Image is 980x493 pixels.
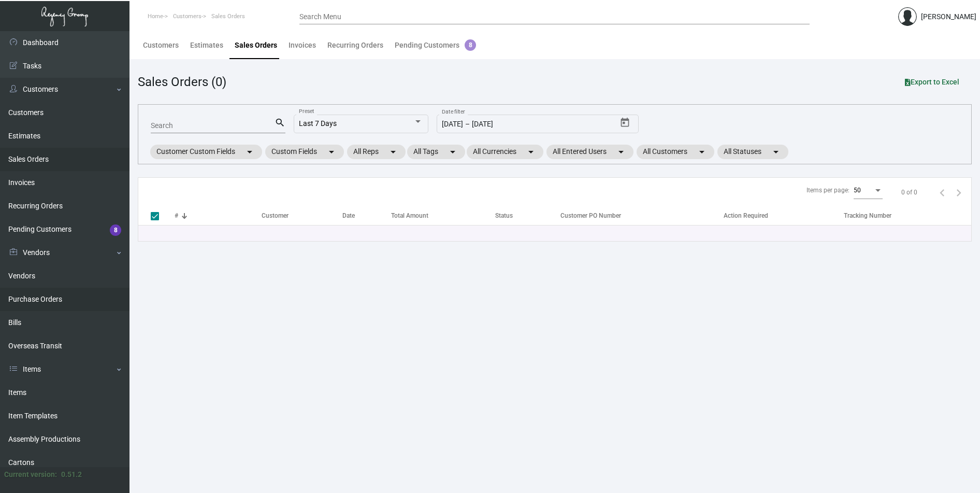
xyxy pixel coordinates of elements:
[934,184,950,201] button: Previous page
[854,187,883,194] mat-select: Items per page:
[235,40,277,51] div: Sales Orders
[327,40,383,51] div: Recurring Orders
[696,146,708,158] mat-icon: arrow_drop_down
[442,120,463,129] input: Start date
[342,211,391,220] div: Date
[637,145,714,159] mat-chip: All Customers
[299,119,337,128] span: Last 7 Days
[898,7,917,26] img: admin@bootstrapmaster.com
[175,211,178,220] div: #
[844,211,971,220] div: Tracking Number
[806,186,849,195] div: Items per page:
[901,188,917,197] div: 0 of 0
[4,469,57,480] div: Current version:
[465,120,470,129] span: –
[387,146,399,158] mat-icon: arrow_drop_down
[148,13,163,20] span: Home
[262,211,342,220] div: Customer
[525,146,537,158] mat-icon: arrow_drop_down
[342,211,355,220] div: Date
[211,13,245,20] span: Sales Orders
[560,211,723,220] div: Customer PO Number
[391,211,495,220] div: Total Amount
[921,11,976,22] div: [PERSON_NAME]
[391,211,428,220] div: Total Amount
[546,145,633,159] mat-chip: All Entered Users
[275,117,285,129] mat-icon: search
[347,145,406,159] mat-chip: All Reps
[150,145,262,159] mat-chip: Customer Custom Fields
[173,13,201,20] span: Customers
[724,211,844,220] div: Action Required
[446,146,459,158] mat-icon: arrow_drop_down
[495,211,555,220] div: Status
[560,211,621,220] div: Customer PO Number
[724,211,768,220] div: Action Required
[467,145,543,159] mat-chip: All Currencies
[243,146,256,158] mat-icon: arrow_drop_down
[854,187,861,194] span: 50
[61,469,82,480] div: 0.51.2
[897,73,968,91] button: Export to Excel
[395,40,476,51] div: Pending Customers
[138,73,226,91] div: Sales Orders (0)
[495,211,513,220] div: Status
[472,120,557,129] input: End date
[616,115,633,131] button: Open calendar
[143,40,179,51] div: Customers
[905,78,959,86] span: Export to Excel
[844,211,891,220] div: Tracking Number
[717,145,788,159] mat-chip: All Statuses
[407,145,465,159] mat-chip: All Tags
[770,146,782,158] mat-icon: arrow_drop_down
[190,40,223,51] div: Estimates
[289,40,316,51] div: Invoices
[615,146,627,158] mat-icon: arrow_drop_down
[950,184,967,201] button: Next page
[175,211,262,220] div: #
[265,145,344,159] mat-chip: Custom Fields
[262,211,289,220] div: Customer
[325,146,338,158] mat-icon: arrow_drop_down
